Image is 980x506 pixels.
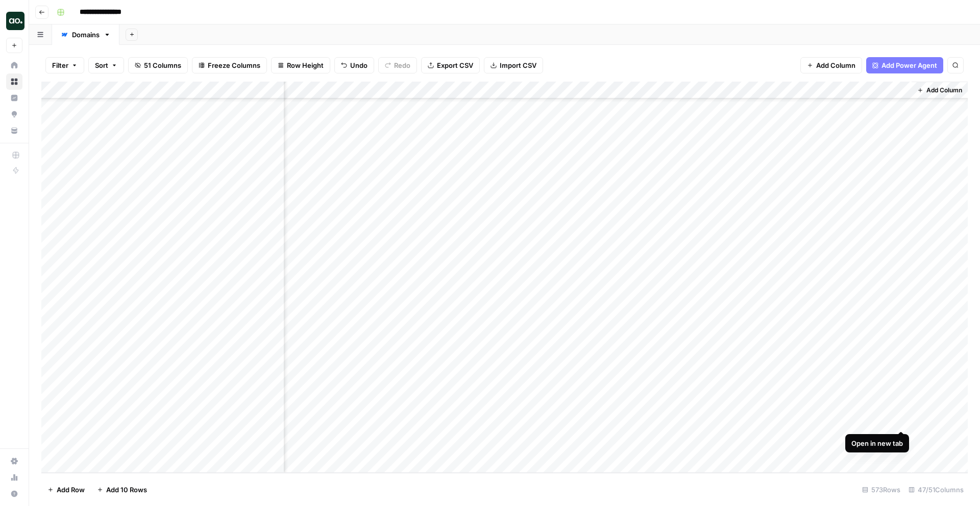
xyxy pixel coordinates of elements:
[52,24,119,45] a: Domains
[88,57,124,73] button: Sort
[6,8,22,34] button: Workspace: AO Internal Ops
[95,60,108,70] span: Sort
[57,485,85,495] span: Add Row
[91,482,153,498] button: Add 10 Rows
[421,57,480,73] button: Export CSV
[866,57,943,73] button: Add Power Agent
[484,57,543,73] button: Import CSV
[192,57,267,73] button: Freeze Columns
[287,60,324,70] span: Row Height
[904,482,968,498] div: 47/51 Columns
[926,86,962,95] span: Add Column
[6,453,22,469] a: Settings
[72,30,100,40] div: Domains
[6,486,22,502] button: Help + Support
[851,438,903,448] div: Open in new tab
[350,60,367,70] span: Undo
[394,60,410,70] span: Redo
[816,60,855,70] span: Add Column
[6,122,22,139] a: Your Data
[6,90,22,106] a: Insights
[128,57,188,73] button: 51 Columns
[6,73,22,90] a: Browse
[800,57,862,73] button: Add Column
[858,482,904,498] div: 573 Rows
[437,60,473,70] span: Export CSV
[6,57,22,73] a: Home
[106,485,147,495] span: Add 10 Rows
[378,57,417,73] button: Redo
[41,482,91,498] button: Add Row
[913,84,966,97] button: Add Column
[500,60,536,70] span: Import CSV
[6,469,22,486] a: Usage
[881,60,937,70] span: Add Power Agent
[334,57,374,73] button: Undo
[6,106,22,122] a: Opportunities
[45,57,84,73] button: Filter
[208,60,260,70] span: Freeze Columns
[52,60,68,70] span: Filter
[271,57,330,73] button: Row Height
[6,12,24,30] img: AO Internal Ops Logo
[144,60,181,70] span: 51 Columns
